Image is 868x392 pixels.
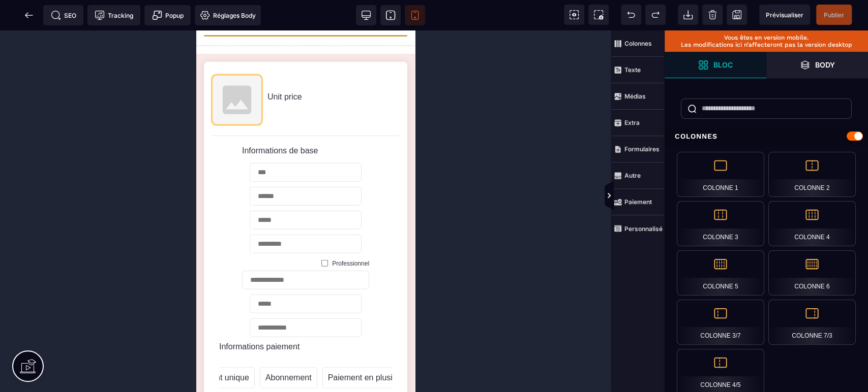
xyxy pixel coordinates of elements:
[23,312,103,320] label: Informations paiement
[624,66,641,74] strong: Texte
[766,11,803,19] span: Prévisualiser
[702,5,723,25] span: Nettoyage
[564,5,584,25] span: Voir les composants
[624,119,640,126] strong: Extra
[645,5,666,25] span: Rétablir
[768,152,856,197] div: Colonne 2
[759,5,810,25] span: Aperçu
[768,300,856,345] div: Colonne 7/3
[611,136,665,162] span: Formulaires
[670,34,863,41] p: Vous êtes en version mobile.
[152,10,184,20] span: Popup
[611,215,665,242] span: Personnalisé
[624,40,652,47] strong: Colonnes
[132,343,227,352] text: Paiement en plusieurs fois
[200,10,256,20] span: Réglages Body
[87,5,140,25] span: Code de suivi
[51,10,76,20] span: SEO
[140,366,196,386] button: Appliquer
[665,181,675,211] span: Afficher les vues
[69,343,115,352] text: Abonnement
[624,172,641,179] strong: Autre
[677,201,764,246] div: Colonne 3
[624,145,660,153] strong: Formulaires
[15,44,66,95] img: Product image
[665,127,868,146] div: Colonnes
[624,92,646,100] strong: Médias
[144,5,191,25] span: Créer une alerte modale
[195,5,261,25] span: Favicon
[768,201,856,246] div: Colonne 4
[677,250,764,296] div: Colonne 5
[677,152,764,197] div: Colonne 1
[727,5,747,25] span: Enregistrer
[677,300,764,345] div: Colonne 3/7
[611,57,665,83] span: Texte
[136,230,173,237] label: Professionnel
[588,5,609,25] span: Capture d'écran
[46,116,173,125] h5: Informations de base
[43,5,83,25] span: Métadata SEO
[665,52,766,78] span: Ouvrir les blocs
[624,225,663,233] strong: Personnalisé
[611,162,665,189] span: Autre
[611,110,665,136] span: Extra
[405,5,425,25] span: Voir mobile
[19,5,39,25] span: Retour
[611,189,665,215] span: Paiement
[766,52,868,78] span: Ouvrir les calques
[670,41,863,48] p: Les modifications ici n’affecteront pas la version desktop
[356,5,376,25] span: Voir bureau
[768,250,856,296] div: Colonne 6
[621,5,641,25] span: Défaire
[611,83,665,110] span: Médias
[824,11,844,19] span: Publier
[713,61,733,69] strong: Bloc
[815,61,835,69] strong: Body
[816,5,852,25] span: Enregistrer le contenu
[624,198,652,206] strong: Paiement
[611,30,665,57] span: Colonnes
[678,5,698,25] span: Importer
[380,5,401,25] span: Voir tablette
[71,62,106,71] span: Unit price
[95,10,133,20] span: Tracking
